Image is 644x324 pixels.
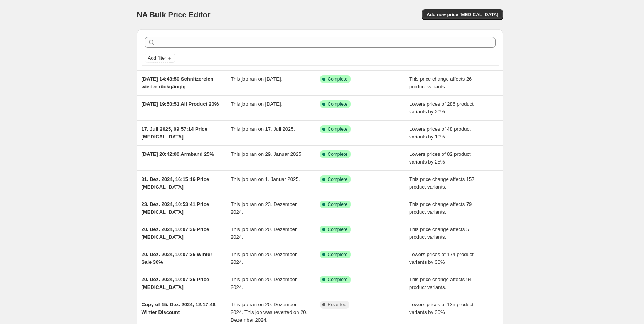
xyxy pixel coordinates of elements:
span: This price change affects 157 product variants. [409,176,475,190]
span: [DATE] 20:42:00 Armband 25% [142,151,214,157]
span: This job ran on [DATE]. [231,101,282,107]
span: Reverted [328,302,347,308]
span: Complete [328,251,347,258]
span: This price change affects 5 product variants. [409,226,469,240]
span: Complete [328,151,347,157]
span: 20. Dez. 2024, 10:07:36 Price [MEDICAL_DATA] [142,277,209,290]
span: Lowers prices of 174 product variants by 30% [409,251,474,265]
span: This price change affects 26 product variants. [409,76,472,89]
span: Lowers prices of 286 product variants by 20% [409,101,474,115]
span: This job ran on 20. Dezember 2024. [231,226,297,240]
span: This price change affects 94 product variants. [409,277,472,290]
span: NA Bulk Price Editor [137,10,211,19]
span: 31. Dez. 2024, 16:15:16 Price [MEDICAL_DATA] [142,176,209,190]
span: Complete [328,176,347,182]
span: This price change affects 79 product variants. [409,201,472,215]
span: Add filter [148,55,166,61]
span: Copy of 15. Dez. 2024, 12:17:48 Winter Discount [142,302,216,315]
span: Lowers prices of 135 product variants by 30% [409,302,474,315]
span: This job ran on 20. Dezember 2024. [231,277,297,290]
span: This job ran on 20. Dezember 2024. [231,251,297,265]
span: This job ran on [DATE]. [231,76,282,82]
span: Lowers prices of 82 product variants by 25% [409,151,471,165]
button: Add new price [MEDICAL_DATA] [422,9,503,20]
span: This job ran on 1. Januar 2025. [231,176,300,182]
span: Add new price [MEDICAL_DATA] [427,12,498,18]
span: 17. Juli 2025, 09:57:14 Price [MEDICAL_DATA] [142,126,207,140]
span: Complete [328,101,347,107]
span: This job ran on 29. Januar 2025. [231,151,303,157]
span: This job ran on 23. Dezember 2024. [231,201,297,215]
span: 20. Dez. 2024, 10:07:36 Winter Sale 30% [142,251,212,265]
span: This job ran on 17. Juli 2025. [231,126,295,132]
span: 20. Dez. 2024, 10:07:36 Price [MEDICAL_DATA] [142,226,209,240]
span: Complete [328,201,347,208]
span: [DATE] 14:43:50 Schnitzereien wieder rückgängig [142,76,214,89]
span: Lowers prices of 48 product variants by 10% [409,126,471,140]
span: Complete [328,226,347,233]
span: Complete [328,126,347,132]
span: Complete [328,277,347,283]
span: 23. Dez. 2024, 10:53:41 Price [MEDICAL_DATA] [142,201,209,215]
span: Complete [328,76,347,82]
span: This job ran on 20. Dezember 2024. This job was reverted on 20. Dezember 2024. [231,302,307,323]
button: Add filter [145,54,175,63]
span: [DATE] 19:50:51 All Product 20% [142,101,219,107]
